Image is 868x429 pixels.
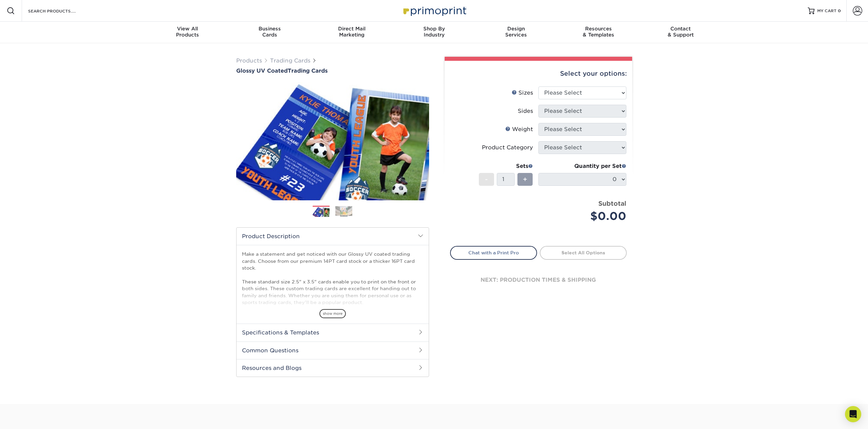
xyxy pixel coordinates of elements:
span: Shop By [393,26,475,32]
p: Make a statement and get noticed with our Glossy UV coated trading cards. Choose from our premium... [242,251,423,333]
div: Cards [228,26,311,38]
div: next: production times & shipping [450,260,627,300]
img: Primoprint [400,3,468,18]
div: Quantity per Set [538,162,626,170]
span: - [485,174,488,184]
div: Open Intercom Messenger [845,406,861,422]
h2: Common Questions [237,342,429,359]
div: Products [147,26,229,38]
a: Contact& Support [640,22,722,43]
span: 0 [838,8,841,13]
h2: Specifications & Templates [237,324,429,341]
a: BusinessCards [228,22,311,43]
a: Products [236,57,262,64]
img: Trading Cards 01 [313,206,330,218]
a: View AllProducts [147,22,229,43]
a: Chat with a Print Pro [450,246,537,259]
div: $0.00 [543,208,626,224]
div: Marketing [311,26,393,38]
a: Direct MailMarketing [311,22,393,43]
img: Trading Cards 02 [335,206,352,217]
div: Industry [393,26,475,38]
span: show more [319,309,346,318]
h1: Trading Cards [236,68,429,74]
span: + [523,174,527,184]
div: & Support [640,26,722,38]
span: MY CART [817,8,837,14]
a: Select All Options [540,246,627,259]
strong: Subtotal [598,200,626,207]
div: Product Category [482,144,533,152]
img: Glossy UV Coated 01 [236,75,429,208]
span: View All [147,26,229,32]
a: Shop ByIndustry [393,22,475,43]
h2: Resources and Blogs [237,359,429,377]
input: SEARCH PRODUCTS..... [27,7,93,15]
div: Weight [505,125,533,133]
span: Resources [557,26,640,32]
span: Contact [640,26,722,32]
span: Design [475,26,557,32]
span: Business [228,26,311,32]
div: Select your options: [450,61,627,86]
div: Sizes [512,89,533,97]
a: Trading Cards [270,57,310,64]
div: Sets [479,162,533,170]
h2: Product Description [237,228,429,245]
div: Services [475,26,557,38]
div: Sides [518,107,533,115]
span: Glossy UV Coated [236,68,288,74]
span: Direct Mail [311,26,393,32]
div: & Templates [557,26,640,38]
a: Resources& Templates [557,22,640,43]
a: Glossy UV CoatedTrading Cards [236,68,429,74]
a: DesignServices [475,22,557,43]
